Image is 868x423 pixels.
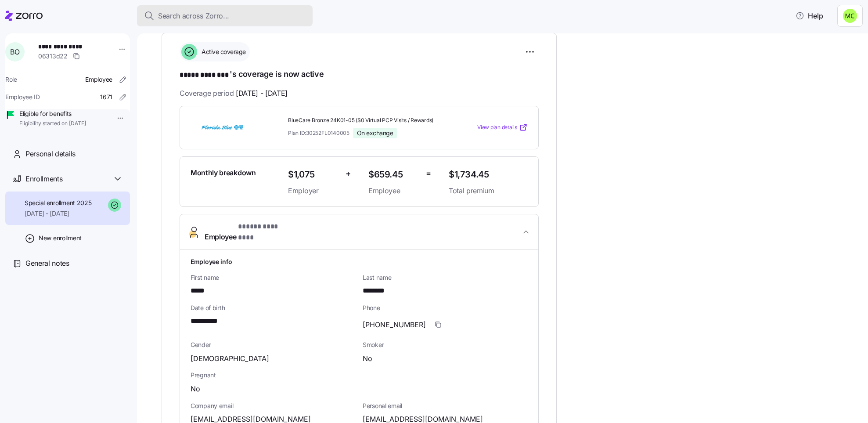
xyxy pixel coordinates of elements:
[191,340,356,349] span: Gender
[158,11,229,22] span: Search across Zorro...
[199,47,246,56] span: Active coverage
[191,304,356,312] span: Date of birth
[288,167,339,182] span: $1,075
[357,129,393,137] span: On exchange
[368,167,419,182] span: $659.45
[363,401,528,410] span: Personal email
[19,120,86,127] span: Eligibility started on [DATE]
[5,93,40,101] span: Employee ID
[191,273,356,282] span: First name
[5,75,17,84] span: Role
[191,401,356,410] span: Company email
[477,123,517,132] span: View plan details
[191,167,256,178] span: Monthly breakdown
[843,9,857,23] img: fb6fbd1e9160ef83da3948286d18e3ea
[368,185,419,196] span: Employee
[19,109,86,118] span: Eligible for benefits
[205,221,292,242] span: Employee
[191,353,269,364] span: [DEMOGRAPHIC_DATA]
[25,209,92,218] span: [DATE] - [DATE]
[426,167,431,180] span: =
[363,273,528,282] span: Last name
[363,319,426,330] span: [PHONE_NUMBER]
[191,257,528,266] h1: Employee info
[137,5,313,26] button: Search across Zorro...
[100,93,112,101] span: 1671
[363,340,528,349] span: Smoker
[180,88,288,99] span: Coverage period
[25,258,69,269] span: General notes
[25,199,92,207] span: Special enrollment 2025
[363,353,372,364] span: No
[25,148,76,159] span: Personal details
[346,167,351,180] span: +
[288,129,349,137] span: Plan ID: 30252FL0140005
[477,123,528,132] a: View plan details
[85,75,112,84] span: Employee
[236,88,288,99] span: [DATE] - [DATE]
[10,48,19,55] span: B O
[39,234,82,242] span: New enrollment
[25,174,62,184] span: Enrollments
[789,7,830,25] button: Help
[191,371,528,380] span: Pregnant
[191,117,254,137] img: Florida Blue
[449,185,528,196] span: Total premium
[449,167,528,182] span: $1,734.45
[288,185,339,196] span: Employer
[796,11,823,21] span: Help
[288,117,442,124] span: BlueCare Bronze 24K01-05 ($0 Virtual PCP Visits / Rewards)
[363,304,528,312] span: Phone
[180,69,539,81] h1: 's coverage is now active
[191,383,200,394] span: No
[38,52,68,61] span: 06313d22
